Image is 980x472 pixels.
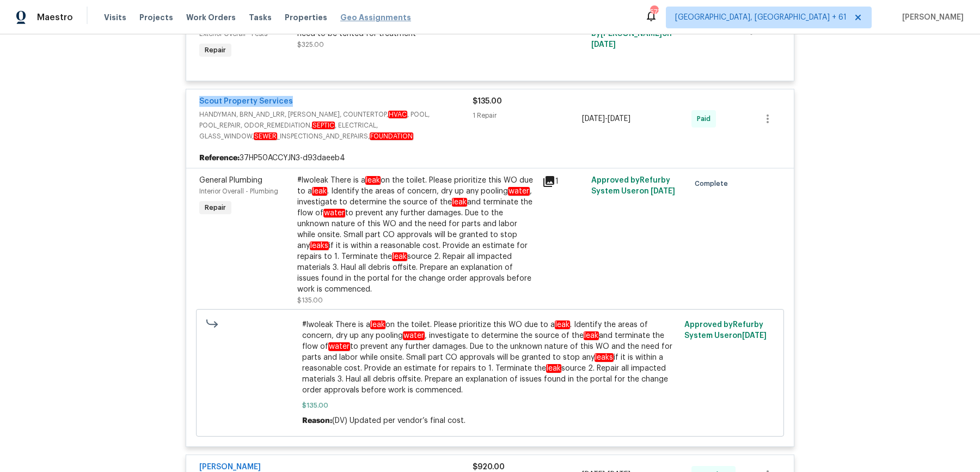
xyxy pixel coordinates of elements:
[508,187,530,196] em: water
[403,331,425,340] em: water
[697,113,715,124] span: Paid
[249,14,272,21] span: Tasks
[591,41,616,49] span: [DATE]
[302,400,678,411] span: $135.00
[302,319,678,396] span: #lwoleak There is a on the toilet. Please prioritize this WO due to a . Identify the areas of con...
[473,463,505,471] span: $920.00
[675,12,847,23] span: [GEOGRAPHIC_DATA], [GEOGRAPHIC_DATA] + 61
[365,176,381,185] em: leak
[582,113,630,124] span: -
[310,241,329,250] em: leaks
[650,7,658,17] div: 573
[200,45,230,56] span: Repair
[584,331,599,340] em: leak
[651,187,675,195] span: [DATE]
[199,109,473,142] span: HANDYMAN, BRN_AND_LRR, [PERSON_NAME], COUNTERTOP, , POOL, POOL_REPAIR, ODOR_REMEDIATION, , ELECTR...
[546,364,561,373] em: leak
[452,198,467,207] em: leak
[285,12,327,23] span: Properties
[555,320,570,329] em: leak
[139,12,173,23] span: Projects
[254,132,277,140] em: SEWER
[199,153,240,164] b: Reference:
[200,202,230,213] span: Repair
[742,332,767,340] span: [DATE]
[199,463,261,471] a: [PERSON_NAME]
[582,115,605,123] span: [DATE]
[473,98,502,105] span: $135.00
[312,187,327,196] em: leak
[388,111,407,118] em: HVAC
[370,320,385,329] em: leak
[684,321,767,340] span: Approved by Refurby System User on
[542,175,585,188] div: 1
[392,252,407,261] em: leak
[370,132,413,140] em: FOUNDATION
[898,12,964,23] span: [PERSON_NAME]
[312,122,335,129] em: SEPTIC
[104,12,126,23] span: Visits
[608,115,630,123] span: [DATE]
[199,98,293,105] a: Scout Property Services
[199,188,278,195] span: Interior Overall - Plumbing
[297,297,323,304] span: $135.00
[695,178,732,189] span: Complete
[297,41,324,48] span: $325.00
[199,177,262,184] span: General Plumbing
[591,177,675,195] span: Approved by Refurby System User on
[37,12,73,23] span: Maestro
[302,417,332,425] span: Reason:
[297,175,536,295] div: #lwoleak There is a on the toilet. Please prioritize this WO due to a . Identify the areas of con...
[473,110,582,121] div: 1 Repair
[328,342,350,351] em: water
[340,12,411,23] span: Geo Assignments
[332,417,465,425] span: (DV) Updated per vendor’s final cost.
[186,12,236,23] span: Work Orders
[323,209,345,217] em: water
[186,148,794,168] div: 37HP50ACCYJN3-d93daeeb4
[595,353,614,362] em: leaks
